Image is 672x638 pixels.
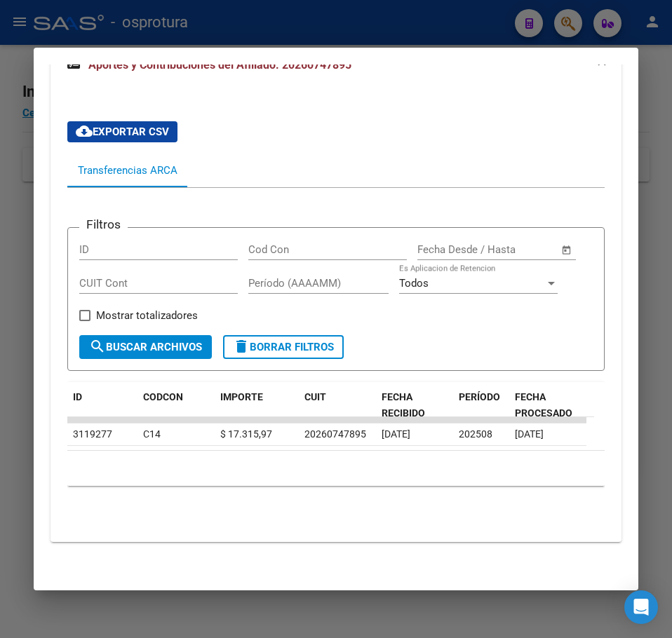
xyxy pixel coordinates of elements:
input: End date [476,243,544,256]
span: IMPORTE [220,391,263,402]
datatable-header-cell: CODCON [137,382,187,428]
input: Start date [417,243,463,256]
datatable-header-cell: FECHA RECIBIDO [376,382,453,428]
span: 3119277 [73,428,112,440]
span: Buscar Archivos [89,341,202,353]
mat-icon: delete [233,338,250,355]
h3: Filtros [79,217,128,232]
datatable-header-cell: ID [67,382,137,428]
div: Aportes y Contribuciones del Afiliado: 20260747895 [51,88,621,542]
span: Aportes y Contribuciones del Afiliado: 20260747895 [88,58,351,72]
span: CUIT [304,391,326,402]
span: ID [73,391,82,402]
span: [DATE] [515,428,544,440]
mat-icon: search [89,338,106,355]
span: Borrar Filtros [233,341,334,353]
div: Open Intercom Messenger [624,590,658,624]
mat-icon: cloud_download [76,123,93,140]
span: FECHA PROCESADO [515,391,572,419]
span: Todos [399,277,429,290]
datatable-header-cell: FECHA PROCESADO [509,382,586,428]
button: Borrar Filtros [223,335,344,359]
button: Exportar CSV [67,121,177,142]
div: Transferencias ARCA [78,163,177,178]
span: FECHA RECIBIDO [382,391,425,419]
button: Open calendar [558,242,574,258]
span: CODCON [143,391,183,402]
datatable-header-cell: IMPORTE [215,382,299,428]
span: Mostrar totalizadores [96,307,198,324]
button: Buscar Archivos [79,335,212,359]
div: 20260747895 [304,426,366,442]
span: $ 17.315,97 [220,428,272,440]
mat-expansion-panel-header: Aportes y Contribuciones del Afiliado: 20260747895 [51,43,621,88]
datatable-header-cell: CUIT [299,382,376,428]
datatable-header-cell: PERÍODO [453,382,509,428]
span: [DATE] [382,428,410,440]
span: 202508 [459,428,492,440]
span: PERÍODO [459,391,500,402]
span: C14 [143,428,161,440]
span: Exportar CSV [76,125,169,138]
